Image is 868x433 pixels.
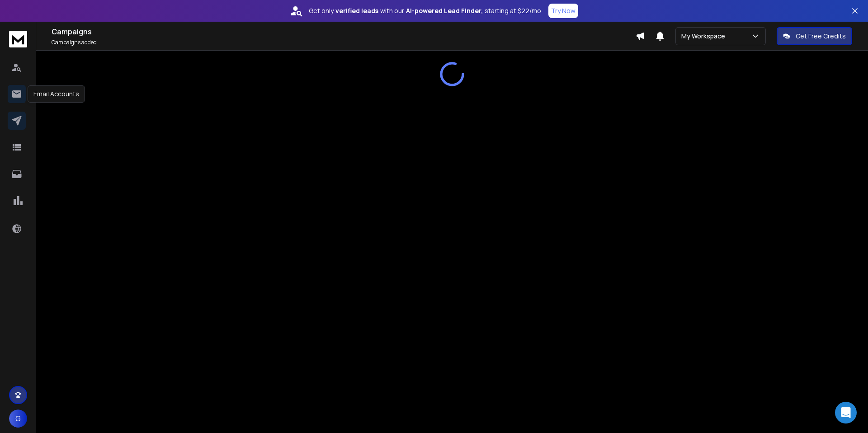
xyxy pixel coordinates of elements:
img: logo [9,31,27,47]
p: Try Now [551,6,576,15]
div: Open Intercom Messenger [835,402,857,424]
button: G [9,409,27,428]
p: Get only with our starting at $22/mo [309,6,541,15]
div: Email Accounts [28,85,85,103]
strong: verified leads [335,6,378,15]
p: My Workspace [681,32,729,41]
button: Try Now [548,4,578,18]
p: Campaigns added [52,39,636,46]
h1: Campaigns [52,26,636,37]
button: Get Free Credits [777,27,852,45]
strong: AI-powered Lead Finder, [406,6,483,15]
p: Get Free Credits [796,32,846,41]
